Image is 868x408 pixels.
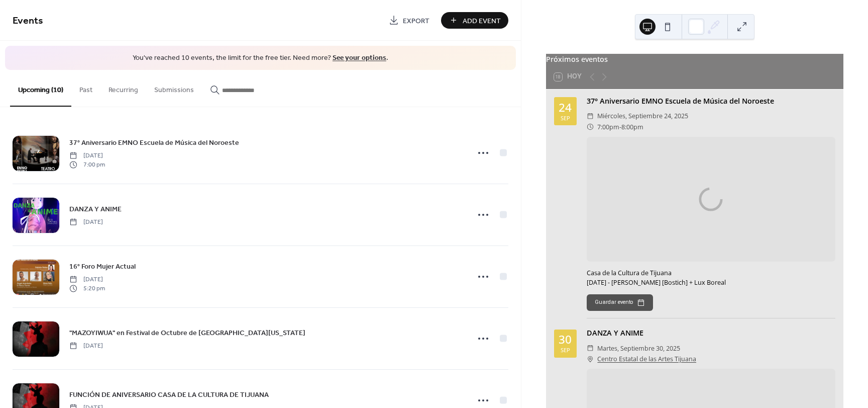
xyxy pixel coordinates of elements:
button: Submissions [146,70,202,106]
div: ​ [587,354,594,364]
span: miércoles, septiembre 24, 2025 [597,111,688,121]
span: Export [403,16,429,26]
a: DANZA Y ANIME [69,203,122,215]
span: [DATE] [69,275,105,284]
a: FUNCIÓN DE ANIVERSARIO CASA DE LA CULTURA DE TIJUANA [69,389,269,400]
span: 16° Foro Mujer Actual [69,261,136,272]
span: [DATE] [69,217,103,226]
button: Guardar evento [587,294,653,310]
span: You've reached 10 events, the limit for the free tier. Need more? . [15,53,506,63]
a: Centro Estatal de las Artes Tijuana [597,354,696,364]
a: 16° Foro Mujer Actual [69,261,136,272]
a: "MAZOYIWUA" en Festival de Octubre de [GEOGRAPHIC_DATA][US_STATE] [69,327,305,339]
button: Past [71,70,100,106]
span: DANZA Y ANIME [69,204,122,214]
span: martes, septiembre 30, 2025 [597,343,680,354]
div: sep [561,347,570,353]
div: Próximos eventos [546,54,843,65]
div: 30 [559,334,572,346]
span: "MAZOYIWUA" en Festival de Octubre de [GEOGRAPHIC_DATA][US_STATE] [69,328,305,338]
span: [DATE] [69,151,105,160]
a: 37° Aniversario EMNO Escuela de Música del Noroeste [69,137,239,148]
span: 37° Aniversario EMNO Escuela de Música del Noroeste [69,137,239,148]
button: Upcoming (10) [10,70,71,107]
span: - [619,122,621,132]
div: Casa de la Cultura de Tijuana [DATE] - [PERSON_NAME] [Bostich] + Lux Boreal [587,269,835,288]
div: DANZA Y ANIME [587,328,835,339]
div: sep [561,115,570,121]
div: 24 [559,102,572,114]
div: ​ [587,122,594,132]
span: 8:00pm [621,122,643,132]
button: Recurring [100,70,146,106]
a: See your options [333,51,386,65]
span: 7:00pm [597,122,619,132]
span: 7:00 pm [69,160,105,170]
span: FUNCIÓN DE ANIVERSARIO CASA DE LA CULTURA DE TIJUANA [69,389,269,400]
a: Export [381,12,437,29]
span: [DATE] [69,341,103,350]
div: ​ [587,343,594,354]
span: 5:20 pm [69,284,105,293]
div: ​ [587,111,594,121]
div: 37° Aniversario EMNO Escuela de Música del Noroeste [587,96,835,107]
span: Events [13,11,43,31]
